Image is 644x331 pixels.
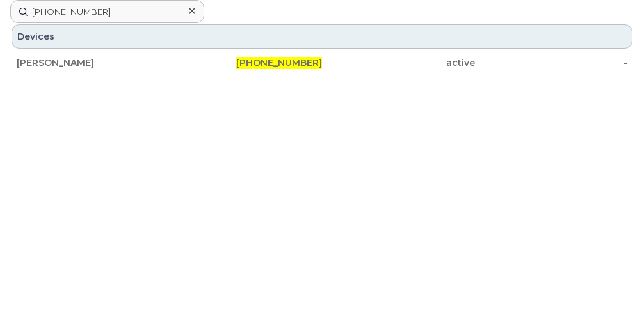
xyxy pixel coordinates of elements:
[322,56,475,69] div: active
[12,51,632,74] a: [PERSON_NAME][PHONE_NUMBER]active-
[236,57,322,69] span: [PHONE_NUMBER]
[475,56,628,69] div: -
[12,24,632,49] div: Devices
[17,56,170,69] div: [PERSON_NAME]
[588,275,634,321] iframe: Messenger Launcher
